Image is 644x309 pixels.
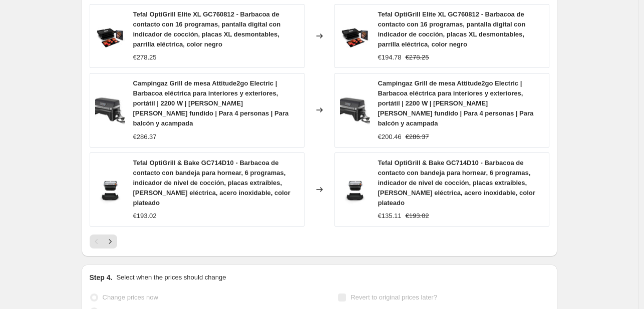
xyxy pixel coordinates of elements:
img: 7195As6u2fL_80x.jpg [340,21,370,51]
span: Campingaz Grill de mesa Attitude2go Electric | Barbacoa eléctrica para interiores y exteriores, p... [133,79,289,127]
img: 71Qos4eC7VL_80x.jpg [95,95,125,125]
button: Next [103,234,117,248]
span: Campingaz Grill de mesa Attitude2go Electric | Barbacoa eléctrica para interiores y exteriores, p... [378,79,534,127]
div: €194.78 [378,52,402,62]
p: Select when the prices should change [116,272,226,282]
div: €278.25 [133,52,157,62]
img: 7195As6u2fL_80x.jpg [95,21,125,51]
img: 71Qos4eC7VL_80x.jpg [340,95,370,125]
span: Tefal OptiGrill Elite XL GC760812 - Barbacoa de contacto con 16 programas, pantalla digital con i... [133,10,281,48]
div: €200.46 [378,132,402,142]
div: €286.37 [133,132,157,142]
span: Tefal OptiGrill Elite XL GC760812 - Barbacoa de contacto con 16 programas, pantalla digital con i... [378,10,526,48]
h2: Step 4. [90,272,113,282]
div: €193.02 [133,211,157,221]
strike: €286.37 [406,132,429,142]
nav: Pagination [90,234,117,248]
div: €135.11 [378,211,402,221]
span: Revert to original prices later? [351,293,437,301]
strike: €278.25 [406,52,429,62]
span: Tefal OptiGrill & Bake GC714D10 - Barbacoa de contacto con bandeja para hornear, 6 programas, ind... [378,159,535,206]
strike: €193.02 [406,211,429,221]
img: 51pv7jzes9L_80x.jpg [95,174,125,204]
span: Tefal OptiGrill & Bake GC714D10 - Barbacoa de contacto con bandeja para hornear, 6 programas, ind... [133,159,290,206]
span: Change prices now [103,293,158,301]
img: 51pv7jzes9L_80x.jpg [340,174,370,204]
